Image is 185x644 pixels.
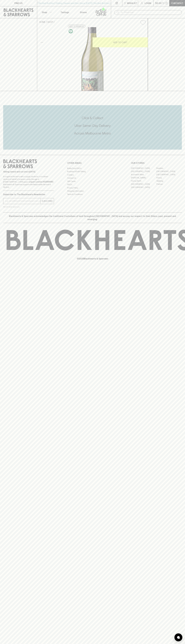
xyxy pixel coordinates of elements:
[14,2,23,5] p: FIND US
[3,123,182,128] h5: Uber Same-Day Delivery
[67,170,118,173] a: Business & Bulk Gifting
[131,183,156,186] a: [GEOGRAPHIC_DATA]
[56,6,74,18] a: Tastings
[37,6,56,18] button: Shop
[156,173,182,176] a: [GEOGRAPHIC_DATA]
[67,186,118,189] a: Privacy Policy
[3,105,182,150] div: Call to action block
[3,193,54,196] p: Subscribe to The Blackhearts Newsletter
[113,41,127,44] p: ADD TO CART
[74,6,93,18] a: Stores
[145,2,151,5] p: Login
[131,176,156,179] a: [PERSON_NAME]
[3,116,182,120] h5: Click & Collect
[68,28,74,34] a: Made without the use of any animal products.
[131,170,156,173] a: [GEOGRAPHIC_DATA]
[156,167,182,170] a: Braddon
[67,167,118,170] a: Bottle Drop FAQ's
[3,206,54,208] p: We will never spam you
[67,183,118,186] a: FAQ's
[156,179,182,183] a: Geelong
[29,181,53,183] strong: Liquor License #32064953
[41,198,54,204] button: SUBSCRIBE
[67,180,118,183] a: Gift Cards
[156,176,182,179] a: Fitzroy
[171,2,183,5] p: Checkout
[131,167,156,170] a: [GEOGRAPHIC_DATA]
[5,199,40,203] input: e.g. jane@blackheartsandsparrows.com.au
[69,29,73,33] img: Vegan
[67,189,118,193] a: Shipping Information
[67,161,118,165] p: OTHER AREAS
[93,37,148,47] button: ADD TO CART
[80,11,87,14] p: Stores
[177,636,180,639] img: bubble-icon
[42,199,53,203] p: SUBSCRIBE
[156,183,182,186] a: Prahran
[67,177,118,180] a: Contact Us
[3,131,182,136] h5: Across Melbourne Metro
[139,19,147,26] button: Add to wishlist
[127,2,137,5] p: Wishlist
[68,25,85,28] button: Add to wishlist
[121,10,180,15] input: Try "Pinot noir"
[61,11,69,14] p: Tastings
[131,186,156,189] a: [GEOGRAPHIC_DATA]
[131,179,156,183] a: Fitzroy North
[5,215,180,221] p: Blackhearts & Sparrows acknowledges the traditional Custodians of land throughout [GEOGRAPHIC_DAT...
[47,21,53,23] a: SHOP
[156,170,182,173] a: [GEOGRAPHIC_DATA]
[67,193,118,196] a: Terms & Conditions
[155,2,162,5] p: $0.00
[3,170,54,173] p: Sibling owned and run since [DATE]
[67,173,118,176] a: Careers
[42,11,47,14] p: Shop
[3,175,54,188] p: It is against the law to sell or supply alcohol to, or to obtain alcohol on behalf of a person un...
[131,173,156,176] a: Brunswick West
[37,27,148,91] img: 40954.png
[39,21,45,23] a: HOME
[166,2,167,4] p: 0
[131,161,182,165] p: OUR STORES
